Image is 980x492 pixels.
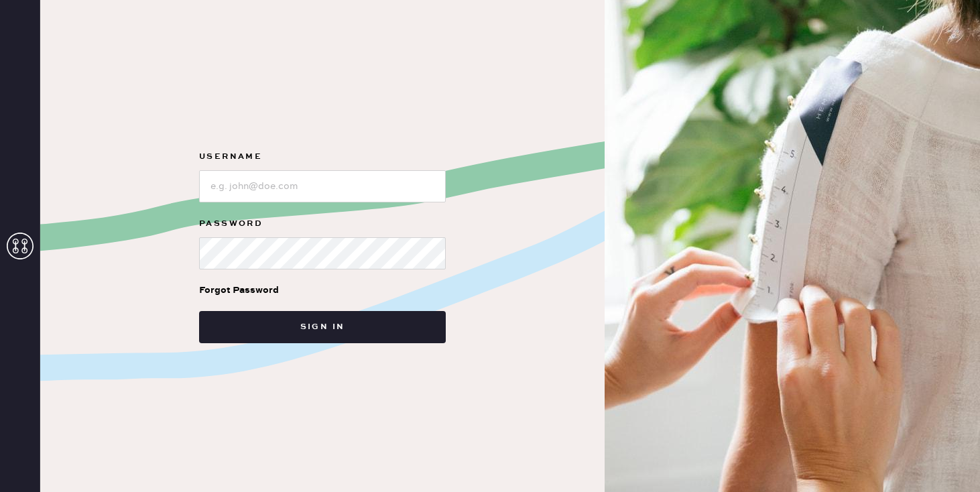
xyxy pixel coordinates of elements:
label: Password [199,216,446,232]
div: Forgot Password [199,283,279,298]
a: Forgot Password [199,269,279,311]
input: e.g. john@doe.com [199,170,446,202]
label: Username [199,149,446,165]
button: Sign in [199,311,446,343]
